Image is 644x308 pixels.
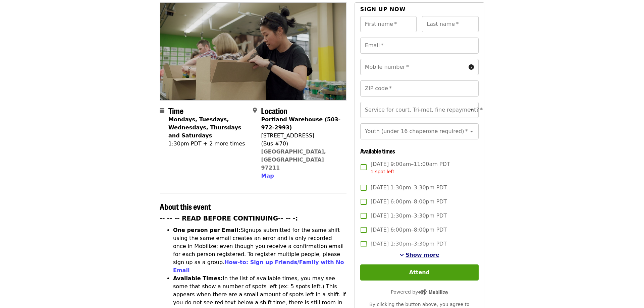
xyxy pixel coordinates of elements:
[253,107,257,114] i: map-marker-alt icon
[371,160,450,175] span: [DATE] 9:00am–11:00am PDT
[168,105,183,116] span: Time
[261,105,287,116] span: Location
[160,200,211,212] span: About this event
[261,116,340,131] strong: Portland Warehouse (503-972-2993)
[160,3,346,100] img: July/Aug/Sept - Portland: Repack/Sort (age 8+) organized by Oregon Food Bank
[360,59,466,75] input: Mobile number
[467,127,476,136] button: Open
[371,169,394,174] span: 1 spot left
[261,173,274,179] span: Map
[469,64,474,70] i: circle-info icon
[467,105,476,115] button: Open
[360,16,417,32] input: First name
[173,275,223,282] strong: Available Times:
[360,38,479,54] input: Email
[261,132,341,140] div: [STREET_ADDRESS]
[173,259,344,273] a: How-to: Sign up Friends/Family with No Email
[160,215,298,222] strong: -- -- -- READ BEFORE CONTINUING-- -- -:
[371,226,447,234] span: [DATE] 6:00pm–8:00pm PDT
[406,252,439,258] span: Show more
[173,226,346,274] li: Signups submitted for the same shift using the same email creates an error and is only recorded o...
[160,107,164,114] i: calendar icon
[168,116,241,139] strong: Mondays, Tuesdays, Wednesdays, Thursdays and Saturdays
[371,240,447,248] span: [DATE] 1:30pm–3:30pm PDT
[261,172,274,180] button: Map
[173,227,240,233] strong: One person per Email:
[261,140,341,148] div: (Bus #70)
[360,6,406,12] span: Sign up now
[399,251,439,259] button: See more timeslots
[261,148,326,171] a: [GEOGRAPHIC_DATA], [GEOGRAPHIC_DATA] 97211
[168,140,248,148] div: 1:30pm PDT + 2 more times
[391,289,448,295] span: Powered by
[371,184,447,192] span: [DATE] 1:30pm–3:30pm PDT
[371,198,447,206] span: [DATE] 6:00pm–8:00pm PDT
[422,16,479,32] input: Last name
[360,146,395,155] span: Available times
[360,264,479,281] button: Attend
[360,80,479,97] input: ZIP code
[371,212,447,220] span: [DATE] 1:30pm–3:30pm PDT
[418,289,448,295] img: Powered by Mobilize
